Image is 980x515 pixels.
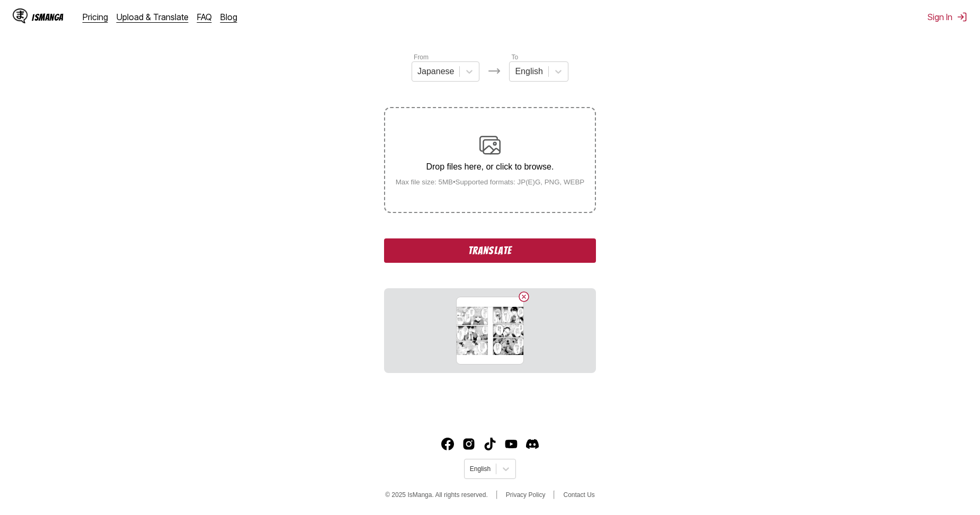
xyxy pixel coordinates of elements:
a: Discord [526,438,539,450]
img: IsManga Logo [13,8,28,23]
button: Sign In [928,12,967,22]
a: IsManga LogoIsManga [13,8,83,25]
input: Select language [470,465,471,473]
label: To [511,54,518,61]
a: Blog [220,12,237,22]
button: Delete image [518,290,530,303]
a: Privacy Policy [506,491,546,499]
a: FAQ [197,12,212,22]
p: Drop files here, or click to browse. [387,162,593,172]
div: IsManga [32,12,64,22]
a: Instagram [462,438,475,450]
img: IsManga Instagram [462,438,475,450]
a: Pricing [83,12,108,22]
img: IsManga Discord [526,438,539,450]
a: Upload & Translate [117,12,189,22]
a: Youtube [505,438,518,450]
img: Languages icon [488,65,501,77]
img: Sign out [957,12,967,22]
img: IsManga Facebook [441,438,454,450]
a: TikTok [484,438,496,450]
a: Facebook [441,438,454,450]
button: Translate [384,238,596,263]
img: IsManga YouTube [505,438,518,450]
a: Contact Us [563,491,594,499]
img: IsManga TikTok [484,438,496,450]
label: From [414,54,429,61]
small: Max file size: 5MB • Supported formats: JP(E)G, PNG, WEBP [387,178,593,186]
span: © 2025 IsManga. All rights reserved. [385,491,488,499]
